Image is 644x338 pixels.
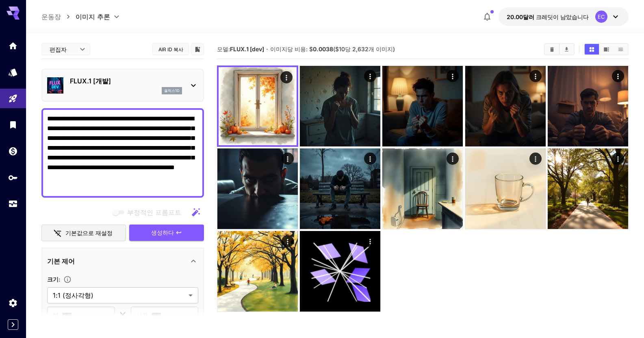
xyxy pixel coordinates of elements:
button: AIR ID 복사 [152,43,189,55]
div: 집 [8,41,18,51]
img: 2Q== [300,148,380,229]
div: 모델 [8,67,18,77]
div: 행위 [282,235,294,247]
font: ($10당 2,632개 이미지) [333,46,395,52]
font: 0.0038 [313,46,333,52]
button: 목록 보기로 이미지 표시 [614,44,628,55]
div: 지갑 [8,146,18,156]
img: 9k= [548,66,628,146]
div: 행위 [280,71,293,83]
font: 생성하다 [151,229,174,236]
font: FLUX.1 [개발] [70,77,111,85]
div: 행위 [447,70,459,82]
div: API 키 [8,172,18,183]
div: 행위 [529,70,542,82]
font: FLUX.1 [dev] [230,46,264,52]
button: 20.00달러EC [499,7,629,26]
font: AIR ID 복사 [158,46,183,52]
font: 이미지당 비용: $ [270,46,313,52]
img: Z [300,66,380,146]
div: 행위 [447,153,459,165]
font: 이미지 추론 [76,13,110,21]
a: 운동장 [41,12,61,22]
button: 사이드바 확장 [8,319,18,330]
img: Z [219,67,297,145]
font: 편집자 [50,46,67,53]
font: 운동장 [41,13,61,21]
div: 행위 [612,70,624,82]
font: 모델: [217,46,230,52]
img: 9k= [465,148,546,229]
font: EC [598,13,605,20]
img: Z [217,148,298,229]
font: 기본 제어 [47,257,75,265]
font: 부정적인 프롬프트 [127,208,181,216]
nav: 빵가루 [41,12,76,22]
font: 20.00달러 [507,13,534,20]
div: 도서관 [8,120,18,130]
div: 행위 [364,153,376,165]
div: 용법 [8,199,18,209]
img: Z [382,66,463,146]
div: 설정 [8,298,18,308]
font: 1:1 (정사각형) [53,291,93,299]
img: Z [548,148,628,229]
font: 플럭스1d [164,88,180,93]
div: 선명한 이미지모두 다운로드 [544,43,575,55]
div: 행위 [282,153,294,165]
font: 크기 [47,276,59,283]
button: 비디오 보기에서 이미지 표시 [599,44,614,55]
div: 행위 [364,70,376,82]
font: · [266,45,268,53]
div: 행위 [529,153,542,165]
div: 행위 [364,235,376,247]
div: 행위 [612,153,624,165]
button: 선명한 이미지 [545,44,559,55]
button: 생성된 이미지의 크기를 조정하려면 너비와 높이를 픽셀 단위로 지정하거나 미리 정의된 옵션 중에서 선택하세요. 이미지 크기는 64의 배수여야 합니다(예: 512x512, 102... [60,275,75,283]
div: 운동장 [8,94,18,104]
div: 그리드 보기로 이미지 표시비디오 보기에서 이미지 표시목록 보기로 이미지 표시 [584,43,629,55]
font: 크레딧이 남았습니다 [536,13,589,20]
div: FLUX.1 [개발]플럭스1d [47,73,198,98]
div: 20.00달러 [507,13,589,21]
button: 기본값으로 재설정 [41,225,126,241]
button: 모두 다운로드 [559,44,574,55]
img: 2Q== [217,231,298,312]
button: 라이브러리에 추가 [194,44,201,54]
font: : [59,276,60,283]
button: 그리드 보기로 이미지 표시 [585,44,599,55]
span: 부정적인 프롬프트는 선택한 모델과 호환되지 않습니다. [111,207,188,218]
div: 기본 제어 [47,251,198,271]
img: 9k= [382,148,463,229]
font: 기본값으로 재설정 [65,229,113,236]
button: 생성하다 [129,225,204,241]
img: 9k= [465,66,546,146]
